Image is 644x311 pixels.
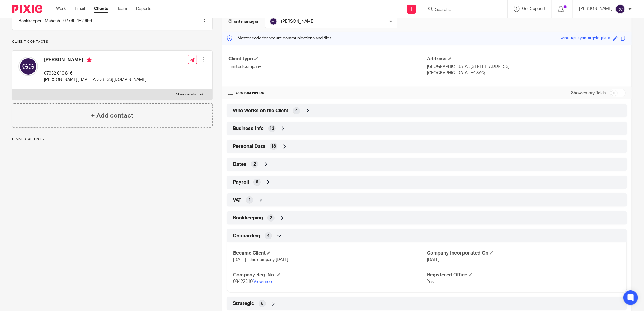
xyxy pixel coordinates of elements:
img: Pixie [12,5,42,13]
p: 07932 010 816 [44,70,146,76]
p: Master code for secure communications and files [227,35,331,41]
span: 12 [270,125,274,132]
span: Bookkeeping [233,215,263,221]
p: Linked clients [12,137,213,142]
h4: Registered Office [427,272,621,278]
p: [GEOGRAPHIC_DATA], [STREET_ADDRESS] [427,64,626,70]
span: 5 [256,179,258,185]
h3: Client manager [228,18,259,25]
label: Show empty fields [571,90,606,96]
p: [PERSON_NAME] [579,6,612,12]
span: Get Support [522,7,545,11]
span: 1 [248,197,251,203]
h4: Address [427,56,626,62]
span: VAT [233,197,241,203]
p: [GEOGRAPHIC_DATA], E4 8AQ [427,70,626,76]
span: Onboarding [233,233,260,239]
span: [PERSON_NAME] [281,19,314,24]
span: Who works on the Client [233,108,288,114]
p: More details [176,92,196,97]
span: 4 [267,233,270,239]
span: 08422310 [233,279,253,284]
a: Team [117,6,127,12]
span: [DATE] - this company [DATE] [233,258,288,262]
span: Yes [427,279,434,284]
a: Work [56,6,66,12]
i: Primary [86,57,92,63]
p: Limited company [228,64,427,70]
span: Business Info [233,125,264,132]
img: svg%3E [615,4,625,14]
h4: CUSTOM FIELDS [228,91,427,95]
span: Payroll [233,179,249,186]
h4: Client type [228,56,427,62]
h4: [PERSON_NAME] [44,57,146,64]
span: Strategic [233,300,254,307]
a: Email [75,6,85,12]
span: 4 [295,108,298,114]
img: svg%3E [18,57,38,76]
span: Dates [233,161,247,168]
p: Client contacts [12,39,213,44]
img: svg%3E [270,18,277,25]
span: 2 [270,215,272,221]
span: 6 [261,301,263,307]
input: Search [434,7,489,13]
span: Personal Data [233,143,265,150]
a: Reports [136,6,151,12]
span: 2 [253,161,256,167]
a: View more [253,279,273,284]
span: [DATE] [427,258,440,262]
a: Clients [94,6,108,12]
span: 13 [271,143,276,149]
h4: Company Incorporated On [427,250,621,256]
h4: + Add contact [91,111,133,120]
div: wind-up-cyan-argyle-plate [561,35,610,42]
h4: Became Client [233,250,427,256]
h4: Company Reg. No. [233,272,427,278]
p: [PERSON_NAME][EMAIL_ADDRESS][DOMAIN_NAME] [44,77,146,83]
